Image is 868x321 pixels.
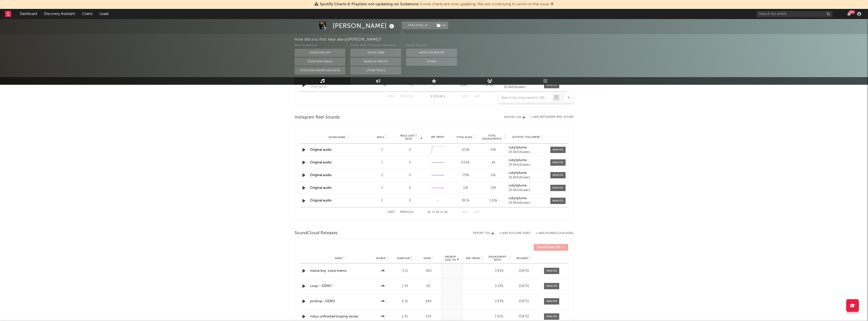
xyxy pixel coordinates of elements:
[397,160,423,165] div: 0
[481,134,503,140] span: Total Engagements
[320,2,419,6] span: Spotify Charts & Playlists not updating on Sodatone
[509,159,527,162] strong: rubytplume
[295,43,345,49] div: With Sodatone
[516,257,528,260] span: Released
[453,198,478,203] div: 36.1k
[756,11,833,17] input: Search for artists
[295,37,868,43] div: How did you first hear about [PERSON_NAME] ?
[509,171,527,175] strong: rubytplume
[481,147,506,153] div: 556
[481,198,506,203] div: 1.63k
[406,58,457,66] button: Other
[509,184,547,188] a: rubytplume
[397,198,423,203] div: 0
[462,211,469,214] button: Next
[425,135,450,139] div: 6M Trend
[509,184,527,187] strong: rubytplume
[335,257,342,260] span: Name
[333,22,395,30] div: [PERSON_NAME]
[395,299,415,304] div: 3:31
[534,244,568,251] button: SoundCloud(33)
[295,49,345,57] button: Sodatone App
[350,58,401,66] button: Word Of Mouth
[310,174,332,177] a: Original audio
[310,199,332,202] a: Original audio
[509,189,547,192] div: 19.8k followers
[481,185,506,191] div: 239
[487,314,511,319] div: 1.92 %
[310,314,370,319] a: rubys unfinished looping verses
[397,257,410,260] span: Duration
[295,58,345,66] button: Sodatone Emails
[432,211,435,213] span: to
[295,230,338,236] span: SoundCloud Releases
[504,116,525,119] button: Export CSV
[310,268,370,274] a: statue boy .voice memo
[525,116,573,119] div: + Add Instagram Reel Sound
[376,257,386,260] span: Source
[509,163,547,167] div: 19.8k followers
[487,284,511,289] div: 3.33 %
[514,299,534,304] div: [DATE]
[509,171,547,175] a: rubytplume
[310,186,332,190] a: Original audio
[418,314,440,319] div: 574
[16,9,41,19] a: Dashboard
[499,232,531,235] button: + Add YouTube Video
[41,9,79,19] a: Discovery Assistant
[509,176,547,179] div: 19.8k followers
[551,2,554,6] span: Dismiss
[369,198,395,203] div: 1
[494,232,531,235] div: + Add YouTube Video
[453,160,478,165] div: 63.8k
[96,9,112,19] a: Leads
[509,197,527,200] strong: rubytplume
[406,49,457,57] button: Artist on Roster
[350,49,401,57] button: On My Own
[473,232,494,235] button: Export CSV
[445,255,456,258] p: Growth
[537,246,560,249] span: ( 33 )
[350,66,401,75] button: Other Tools
[514,268,534,274] div: [DATE]
[433,22,448,29] span: ( 1 )
[395,268,415,274] div: 3:11
[395,284,415,289] div: 2:41
[847,12,851,16] button: 99+
[440,211,443,213] span: of
[509,146,527,149] strong: rubytplume
[434,22,448,29] button: (1)
[295,66,345,75] button: Sodatone Snowflake Data
[504,86,539,89] div: 16.4k followers
[456,136,472,139] span: Total Plays
[310,284,370,289] a: Loop-- DEMO
[509,146,547,149] a: rubytplume
[453,185,478,191] div: 12k
[509,159,547,162] a: rubytplume
[310,299,370,304] a: pindrop--DEMO
[451,82,475,88] div: 109k
[369,147,395,153] div: 1
[487,299,511,304] div: 2.83 %
[397,134,420,140] span: Reels (last 7 days)
[849,10,855,14] div: 99 +
[509,197,547,200] a: rubytplume
[295,114,340,121] span: Instagram Reel Sounds
[369,160,395,165] div: 1
[512,136,540,139] span: Author / Followers
[397,185,423,191] div: 0
[79,9,96,19] a: Charts
[445,258,456,261] p: (Last 7d)
[536,232,573,235] button: + Add SoundCloud Song
[400,211,413,214] button: Previous
[531,232,573,235] button: + Add SoundCloud Song
[499,96,552,100] input: Search by song name or URL
[310,161,332,164] a: Original audio
[397,147,423,153] div: 0
[329,136,346,139] span: Sound Name
[514,284,534,289] div: [DATE]
[424,209,451,215] div: 16 20 20
[487,255,508,261] span: Engagement Ratio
